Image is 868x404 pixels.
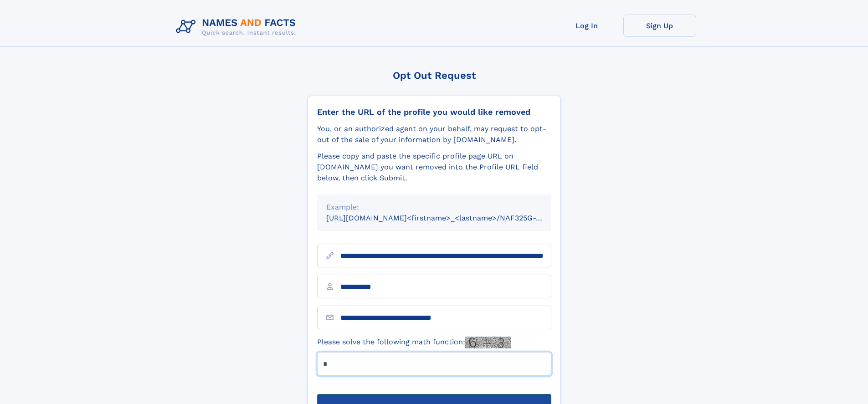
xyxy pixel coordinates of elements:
[623,15,696,37] a: Sign Up
[308,70,561,81] div: Opt Out Request
[317,107,551,117] div: Enter the URL of the profile you would like removed
[550,15,623,37] a: Log In
[317,337,511,348] label: Please solve the following math function:
[326,214,569,222] small: [URL][DOMAIN_NAME]<firstname>_<lastname>/NAF325G-xxxxxxxx
[317,123,551,145] div: You, or an authorized agent on your behalf, may request to opt-out of the sale of your informatio...
[317,151,551,184] div: Please copy and paste the specific profile page URL on [DOMAIN_NAME] you want removed into the Pr...
[172,15,303,39] img: Logo Names and Facts
[326,202,542,213] div: Example:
